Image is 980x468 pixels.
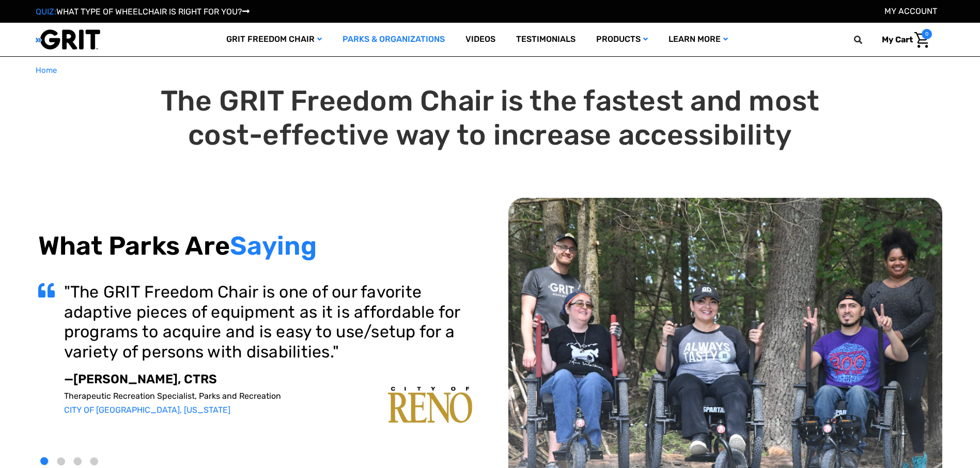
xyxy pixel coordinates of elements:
img: GRIT All-Terrain Wheelchair and Mobility Equipment [36,29,100,50]
a: Parks & Organizations [332,23,455,56]
button: 2 of 4 [57,458,65,465]
h3: "The GRIT Freedom Chair is one of our favorite adaptive pieces of equipment as it is affordable f... [64,282,472,362]
span: QUIZ: [36,7,56,17]
img: Cart [914,32,929,48]
p: CITY OF [GEOGRAPHIC_DATA], [US_STATE] [64,405,472,415]
a: Products [586,23,658,56]
span: Home [36,66,57,75]
a: Home [36,65,57,76]
a: Videos [455,23,506,56]
a: GRIT Freedom Chair [216,23,332,56]
button: 4 of 4 [90,458,98,465]
span: Saying [230,230,317,261]
a: Learn More [658,23,738,56]
h1: The GRIT Freedom Chair is the fastest and most cost-effective way to increase accessibility [38,84,942,152]
span: 0 [922,29,932,39]
a: QUIZ:WHAT TYPE OF WHEELCHAIR IS RIGHT FOR YOU? [36,7,250,17]
nav: Breadcrumb [36,65,945,76]
span: My Cart [882,35,913,44]
p: Therapeutic Recreation Specialist, Parks and Recreation [64,391,472,401]
button: 1 of 4 [41,458,49,465]
img: carousel-img1.png [388,387,472,423]
h2: What Parks Are [38,230,472,261]
button: 3 of 4 [74,458,82,465]
a: Cart with 0 items [874,29,932,51]
input: Search [859,29,874,51]
p: —[PERSON_NAME], CTRS [64,372,472,387]
a: Account [884,6,937,16]
a: Testimonials [506,23,586,56]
